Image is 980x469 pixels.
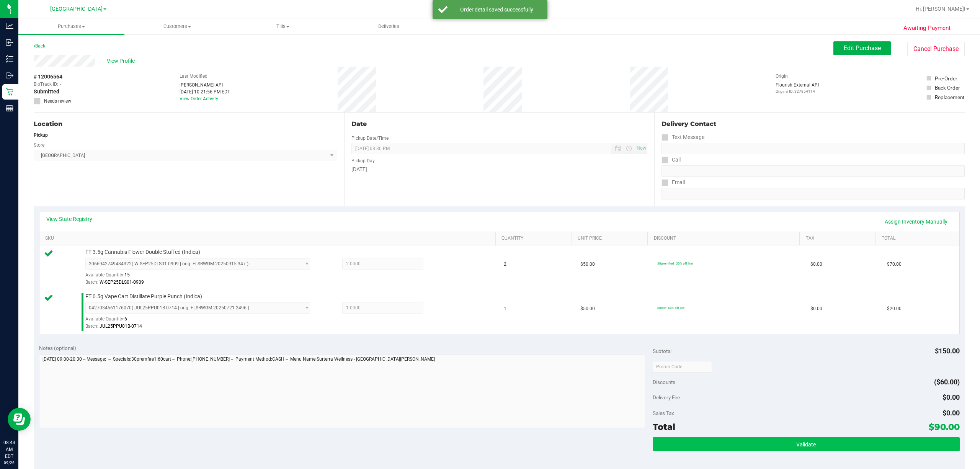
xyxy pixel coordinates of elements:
[903,24,951,33] span: Awaiting Payment
[34,119,337,129] div: Location
[657,261,693,265] span: 30premfire1: 30% off line
[942,393,960,401] span: $0.00
[34,43,45,49] a: Back
[107,57,137,65] span: View Profile
[45,235,493,242] a: SKU
[916,6,965,12] span: Hi, [PERSON_NAME]!
[180,73,207,80] label: Last Modified
[85,314,322,328] div: Available Quantity:
[661,119,965,129] div: Delivery Contact
[3,460,15,466] p: 09/26
[18,23,124,30] span: Purchases
[653,394,680,400] span: Delivery Fee
[44,98,71,105] span: Needs review
[661,177,685,188] label: Email
[50,6,103,12] span: [GEOGRAPHIC_DATA]
[661,165,965,177] input: Format: (999) 999-9999
[34,73,62,81] span: # 12006564
[100,324,142,329] span: JUL25PPU01B-0714
[60,81,61,88] span: -
[942,409,960,417] span: $0.00
[46,215,92,223] a: View State Registry
[85,248,200,256] span: FT 3.5g Cannabis Flower Double Stuffed (Indica)
[653,410,674,416] span: Sales Tax
[351,119,648,129] div: Date
[661,143,965,154] input: Format: (999) 999-9999
[882,235,949,242] a: Total
[653,348,671,354] span: Subtotal
[368,23,410,30] span: Deliveries
[336,18,442,34] a: Deliveries
[657,306,684,310] span: 60cart: 60% off line
[230,18,336,34] a: Tills
[929,422,960,432] span: $90.00
[935,84,960,92] div: Back Order
[34,81,58,88] span: BioTrack ID:
[34,142,44,149] label: Store
[85,270,322,284] div: Available Quantity:
[935,347,960,355] span: $150.00
[34,88,59,96] span: Submitted
[776,73,788,80] label: Origin
[887,305,902,312] span: $20.00
[501,235,568,242] a: Quantity
[180,82,230,88] div: [PERSON_NAME] API
[653,422,675,432] span: Total
[935,75,957,82] div: Pre-Order
[580,305,595,312] span: $50.00
[504,261,506,268] span: 2
[887,261,902,268] span: $70.00
[452,6,542,13] div: Order detail saved successfully
[85,279,98,285] span: Batch:
[125,23,230,30] span: Customers
[907,42,965,56] button: Cancel Purchase
[653,437,960,451] button: Validate
[3,439,15,460] p: 08:43 AM EDT
[6,72,13,79] inline-svg: Outbound
[124,272,130,278] span: 15
[100,279,144,285] span: W-SEP25DLS01-0909
[810,305,822,312] span: $0.00
[351,157,375,164] label: Pickup Day
[6,88,13,96] inline-svg: Retail
[661,154,681,165] label: Call
[653,361,712,373] input: Promo Code
[34,132,48,138] strong: Pickup
[776,88,819,94] p: Original ID: 327854114
[504,305,506,312] span: 1
[124,18,230,34] a: Customers
[934,378,960,386] span: ($60.00)
[351,165,648,173] div: [DATE]
[6,105,13,112] inline-svg: Reports
[180,88,230,95] div: [DATE] 10:21:56 PM EDT
[796,441,816,448] span: Validate
[844,44,881,52] span: Edit Purchase
[653,375,675,389] span: Discounts
[230,23,336,30] span: Tills
[85,324,98,329] span: Batch:
[776,82,819,94] div: Flourish External API
[6,55,13,63] inline-svg: Inventory
[880,215,952,228] a: Assign Inventory Manually
[351,135,389,142] label: Pickup Date/Time
[810,261,822,268] span: $0.00
[39,345,76,351] span: Notes (optional)
[578,235,645,242] a: Unit Price
[8,408,31,431] iframe: Resource center
[935,93,964,101] div: Replacement
[661,132,704,143] label: Text Message
[654,235,797,242] a: Discount
[6,22,13,30] inline-svg: Analytics
[833,41,891,55] button: Edit Purchase
[18,18,124,34] a: Purchases
[180,96,218,101] a: View Order Activity
[85,293,202,300] span: FT 0.5g Vape Cart Distillate Purple Punch (Indica)
[6,39,13,46] inline-svg: Inbound
[124,316,127,322] span: 6
[580,261,595,268] span: $50.00
[806,235,873,242] a: Tax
